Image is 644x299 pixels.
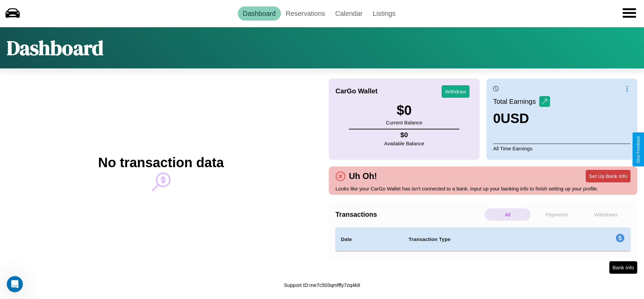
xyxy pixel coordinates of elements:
[609,261,637,274] button: Bank Info
[335,184,631,193] p: Looks like your CarGo Wallet has isn't connected to a bank. Input up your banking info to finish ...
[7,276,23,292] iframe: Intercom live chat
[98,155,224,170] h2: No transaction data
[335,87,378,95] h4: CarGo Wallet
[384,139,424,148] p: Available Balance
[367,6,400,21] a: Listings
[442,85,470,98] button: Withdraw
[409,235,561,243] h4: Transaction Type
[284,280,360,290] p: Support ID: me7c503qmfffy7zq4k8
[493,111,550,126] h3: 0 USD
[238,6,281,21] a: Dashboard
[7,34,103,62] h1: Dashboard
[586,170,631,182] button: Set Up Bank Info
[534,208,580,221] p: Payments
[636,136,641,163] div: Give Feedback
[346,171,380,181] h4: Uh Oh!
[485,208,530,221] p: All
[493,95,539,108] p: Total Earnings
[583,208,629,221] p: Withdraws
[384,131,424,139] h4: $ 0
[386,118,422,127] p: Current Balance
[341,235,398,243] h4: Date
[493,144,631,153] p: All Time Earnings
[330,6,367,21] a: Calendar
[335,228,631,251] table: simple table
[335,211,483,218] h4: Transactions
[386,103,422,118] h3: $ 0
[281,6,330,21] a: Reservations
